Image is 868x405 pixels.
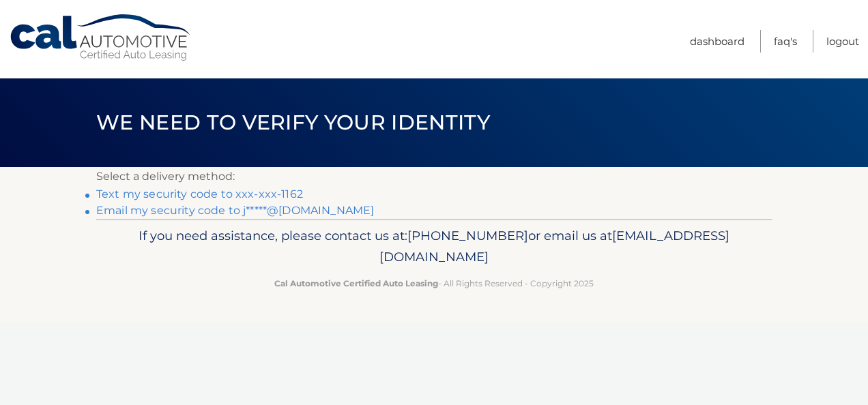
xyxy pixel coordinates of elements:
[774,30,797,52] a: FAQ's
[9,14,193,62] a: Cal Automotive
[105,225,763,269] p: If you need assistance, please contact us at: or email us at
[96,110,490,135] span: We need to verify your identity
[96,167,772,186] p: Select a delivery method:
[690,30,744,52] a: Dashboard
[96,204,374,217] a: Email my security code to j*****@[DOMAIN_NAME]
[826,30,859,52] a: Logout
[96,187,303,200] a: Text my security code to xxx-xxx-1162
[274,278,438,288] strong: Cal Automotive Certified Auto Leasing
[105,276,763,290] p: - All Rights Reserved - Copyright 2025
[407,228,528,243] span: [PHONE_NUMBER]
